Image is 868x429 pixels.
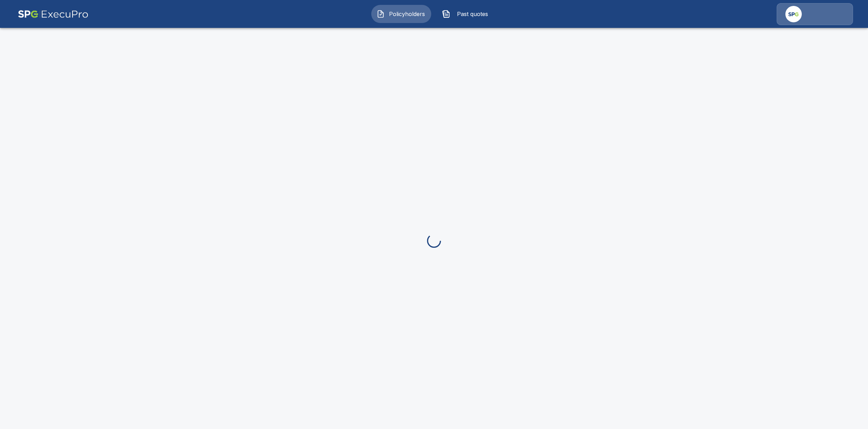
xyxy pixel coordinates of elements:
[785,6,802,22] img: Agency Icon
[777,3,853,25] a: Agency Icon
[437,5,497,23] button: Past quotes IconPast quotes
[371,5,431,23] button: Policyholders IconPolicyholders
[453,10,492,18] span: Past quotes
[388,10,426,18] span: Policyholders
[442,10,450,18] img: Past quotes Icon
[376,10,385,18] img: Policyholders Icon
[18,3,89,25] img: AA Logo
